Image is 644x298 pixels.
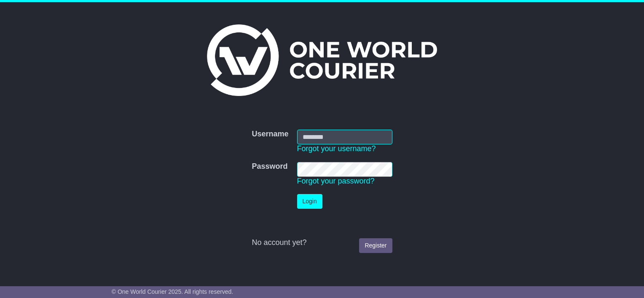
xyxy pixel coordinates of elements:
[252,130,288,139] label: Username
[297,144,376,153] a: Forgot your username?
[112,288,233,295] span: © One World Courier 2025. All rights reserved.
[252,238,392,247] div: No account yet?
[207,24,437,96] img: One World
[297,194,322,209] button: Login
[297,177,375,185] a: Forgot your password?
[359,238,392,253] a: Register
[252,162,287,171] label: Password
